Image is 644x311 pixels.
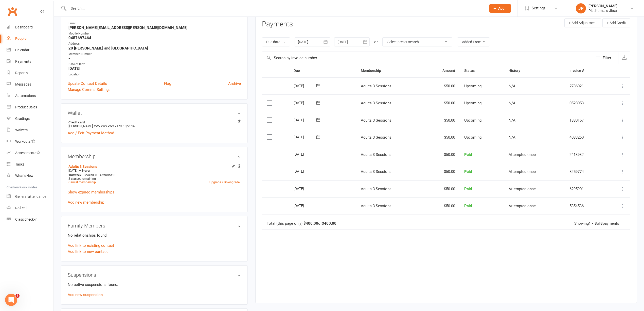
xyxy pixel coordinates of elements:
[262,37,290,46] button: Due date
[15,206,27,210] div: Roll call
[565,112,604,129] td: 1880157
[7,202,53,214] a: Roll call
[68,282,241,288] p: No active suspensions found.
[423,112,460,129] td: $50.00
[565,146,604,163] td: 2413932
[602,18,630,27] button: + Add Credit
[7,56,53,67] a: Payments
[68,36,241,40] strong: 0457697464
[68,165,97,169] a: Adults 3 Sessions
[565,163,604,180] td: 8259774
[68,80,107,87] a: Update Contact Details
[361,169,391,174] span: Adults 3 Sessions
[68,181,96,184] a: Cancel membership
[68,56,241,61] strong: -
[322,221,336,226] strong: $400.00
[509,135,515,140] span: N/A
[68,249,108,255] a: Add link to new contact
[6,5,19,18] a: Clubworx
[7,136,53,147] a: Workouts
[68,46,241,51] strong: 20 [PERSON_NAME] and [GEOGRAPHIC_DATA]
[294,133,317,141] div: [DATE]
[68,130,114,136] a: Add / Edit Payment Method
[84,173,97,177] span: Booked: 0
[361,118,391,123] span: Adults 3 Sessions
[68,25,241,30] strong: [PERSON_NAME][EMAIL_ADDRESS][PERSON_NAME][DOMAIN_NAME]
[15,59,31,63] div: Payments
[457,37,490,46] button: Added From
[565,129,604,146] td: 4083260
[7,102,53,113] a: Product Sales
[464,204,472,208] span: Paid
[294,150,317,158] div: [DATE]
[576,3,586,13] div: JP
[67,169,241,173] div: —
[303,221,318,226] strong: $400.00
[423,129,460,146] td: $50.00
[68,110,241,116] h3: Wallet
[68,62,241,67] div: Date of Birth
[509,101,515,105] span: N/A
[361,187,391,191] span: Adults 3 Sessions
[423,197,460,215] td: $50.00
[565,94,604,112] td: 0528053
[464,84,481,88] span: Upcoming
[356,64,423,77] th: Membership
[15,151,40,155] div: Assessments
[15,194,46,199] div: General attendance
[509,152,536,157] span: Attempted once
[15,82,31,86] div: Messages
[15,174,33,178] div: What's New
[489,4,511,13] button: Add
[15,94,36,98] div: Automations
[68,232,241,238] p: No relationships found.
[15,105,37,109] div: Product Sales
[464,152,472,157] span: Paid
[15,71,28,75] div: Reports
[68,223,241,228] h3: Family Members
[68,52,241,57] div: Member Number
[498,6,505,10] span: Add
[588,4,617,8] div: [PERSON_NAME]
[7,79,53,90] a: Messages
[7,147,53,159] a: Assessments
[7,44,53,56] a: Calendar
[68,190,114,194] a: Show expired memberships
[262,20,293,28] h3: Payments
[423,146,460,163] td: $50.00
[68,272,241,278] h3: Suspensions
[593,52,618,64] button: Filter
[164,80,171,87] a: Flag
[464,118,481,123] span: Upcoming
[565,197,604,215] td: 5354536
[68,21,241,26] div: Email
[7,67,53,79] a: Reports
[509,84,515,88] span: N/A
[7,170,53,182] a: What's New
[82,169,90,172] span: Never
[423,64,460,77] th: Amount
[423,94,460,112] td: $50.00
[423,180,460,198] td: $50.00
[374,39,378,45] div: or
[94,124,122,128] span: xxxx xxxx xxxx 7179
[361,135,391,140] span: Adults 3 Sessions
[509,204,536,208] span: Attempted once
[574,221,619,226] div: Showing of payments
[294,99,317,107] div: [DATE]
[68,200,104,205] a: Add new membership
[589,221,597,226] strong: 1 - 8
[509,118,515,123] span: N/A
[7,33,53,44] a: People
[509,187,536,191] span: Attempted once
[7,124,53,136] a: Waivers
[15,294,20,298] span: 5
[15,37,27,41] div: People
[68,66,241,71] strong: [DATE]
[100,173,115,177] span: Attended: 0
[262,52,593,64] input: Search by invoice number
[289,64,356,77] th: Due
[532,3,546,14] span: Settings
[15,25,33,29] div: Dashboard
[68,173,74,177] span: This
